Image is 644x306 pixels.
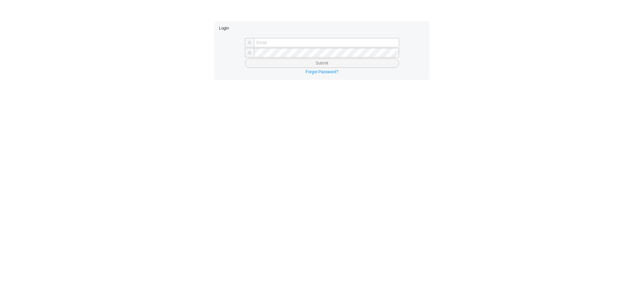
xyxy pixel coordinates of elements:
[245,58,399,68] button: Submit
[306,70,338,74] a: Forgot Password?
[248,41,252,45] span: user
[219,22,425,34] div: Login
[254,38,399,47] input: Email
[248,51,252,55] span: lock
